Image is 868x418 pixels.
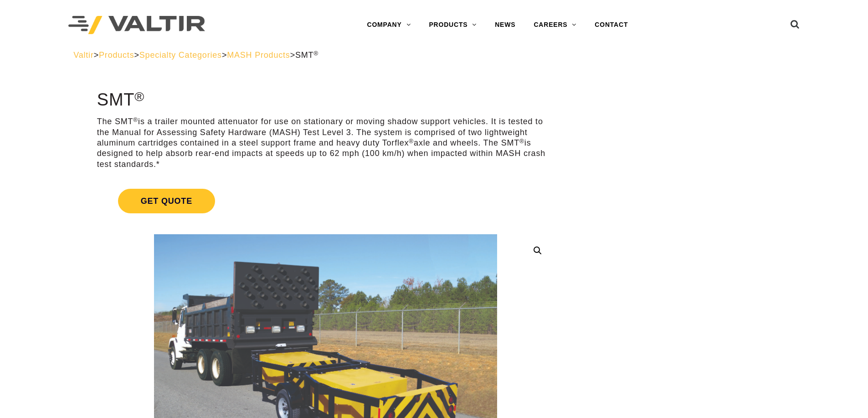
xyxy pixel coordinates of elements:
[295,50,318,60] span: SMT
[358,16,420,34] a: COMPANY
[134,89,144,104] sup: ®
[99,50,134,60] a: Products
[133,116,138,123] sup: ®
[97,116,554,170] p: The SMT is a trailer mounted attenuator for use on stationary or moving shadow support vehicles. ...
[139,50,222,60] a: Specialty Categories
[313,50,318,57] sup: ®
[73,50,795,60] div: > > > >
[118,189,215,213] span: Get Quote
[73,50,93,60] a: Valtir
[227,50,290,60] a: MASH Products
[519,138,524,145] sup: ®
[586,16,637,34] a: CONTACT
[524,16,586,34] a: CAREERS
[409,138,414,145] sup: ®
[68,16,205,35] img: Valtir
[97,178,554,224] a: Get Quote
[486,16,524,34] a: NEWS
[97,91,554,110] h1: SMT
[420,16,486,34] a: PRODUCTS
